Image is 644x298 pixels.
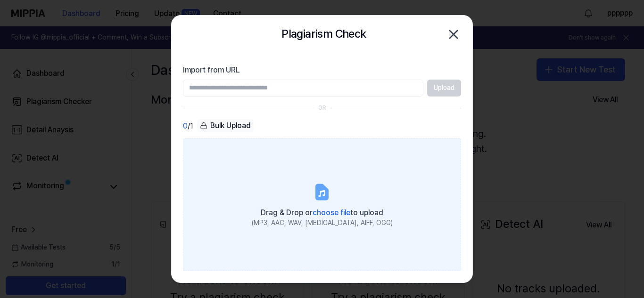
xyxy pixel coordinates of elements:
[252,218,393,228] div: (MP3, AAC, WAV, [MEDICAL_DATA], AIFF, OGG)
[197,119,254,132] div: Bulk Upload
[281,25,366,43] h2: Plagiarism Check
[183,121,188,132] span: 0
[183,119,193,133] div: / 1
[318,104,326,112] div: OR
[183,64,461,76] label: Import from URL
[197,119,254,133] button: Bulk Upload
[313,208,350,217] span: choose file
[261,208,383,217] span: Drag & Drop or to upload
